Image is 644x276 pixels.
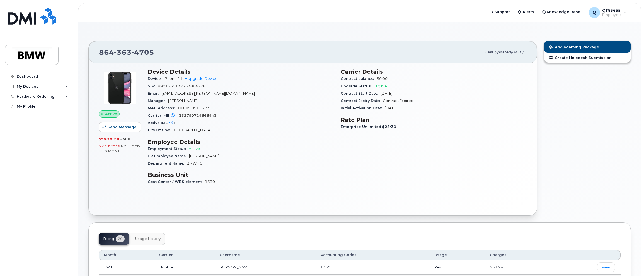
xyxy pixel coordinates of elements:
[99,250,154,260] th: Month
[148,147,189,151] span: Employment Status
[148,68,334,75] h3: Device Details
[99,144,120,148] span: 0.00 Bytes
[99,48,154,56] span: 864
[383,99,413,103] span: Contract Expired
[597,262,615,272] a: view
[99,137,120,141] span: 598.28 MB
[148,180,205,184] span: Cost Center / WBS element
[154,260,214,275] td: TMobile
[105,111,117,116] span: Active
[114,48,132,56] span: 363
[177,121,181,125] span: —
[161,91,255,96] span: [EMAIL_ADDRESS][PERSON_NAME][DOMAIN_NAME]
[148,139,334,145] h3: Employee Details
[620,252,640,272] iframe: Messenger Launcher
[120,137,131,141] span: used
[148,172,334,178] h3: Business Unit
[341,68,527,75] h3: Carrier Details
[177,106,212,110] span: 10:00:20:D9:5E:3D
[602,265,610,270] span: view
[341,91,381,96] span: Contract Start Date
[341,106,385,110] span: Initial Activation Date
[108,124,137,130] span: Send Message
[148,154,189,158] span: HR Employee Name
[132,48,154,56] span: 4705
[103,71,137,105] img: iPhone_11.jpg
[185,77,217,81] a: + Upgrade Device
[341,84,374,88] span: Upgrade Status
[148,106,177,110] span: MAC Address
[377,77,388,81] span: $0.00
[135,237,161,241] span: Usage History
[173,128,211,132] span: [GEOGRAPHIC_DATA]
[148,77,164,81] span: Device
[490,265,546,270] div: $31.24
[511,50,523,54] span: [DATE]
[215,250,316,260] th: Username
[158,84,205,88] span: 8901260137753864228
[148,161,187,165] span: Department Name
[341,116,527,123] h3: Rate Plan
[148,91,161,96] span: Email
[544,53,631,63] a: Create Helpdesk Submission
[549,45,599,50] span: Add Roaming Package
[205,180,215,184] span: 1330
[429,260,485,275] td: Yes
[187,161,202,165] span: BMWMC
[99,260,154,275] td: [DATE]
[485,250,551,260] th: Charges
[341,125,399,129] span: Enterprise Unlimited $25/30
[148,84,158,88] span: SIM
[148,121,177,125] span: Active IMEI
[179,113,217,118] span: 352790714666443
[154,250,214,260] th: Carrier
[189,147,200,151] span: Active
[168,99,198,103] span: [PERSON_NAME]
[341,99,383,103] span: Contract Expiry Date
[341,77,377,81] span: Contract balance
[320,265,330,269] span: 1330
[148,99,168,103] span: Manager
[315,250,429,260] th: Accounting Codes
[374,84,387,88] span: Eligible
[385,106,397,110] span: [DATE]
[215,260,316,275] td: [PERSON_NAME]
[544,41,631,53] button: Add Roaming Package
[381,91,393,96] span: [DATE]
[429,250,485,260] th: Usage
[485,50,511,54] span: Last updated
[148,113,179,118] span: Carrier IMEI
[148,128,173,132] span: City Of Use
[164,77,183,81] span: iPhone 11
[189,154,219,158] span: [PERSON_NAME]
[99,122,141,132] button: Send Message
